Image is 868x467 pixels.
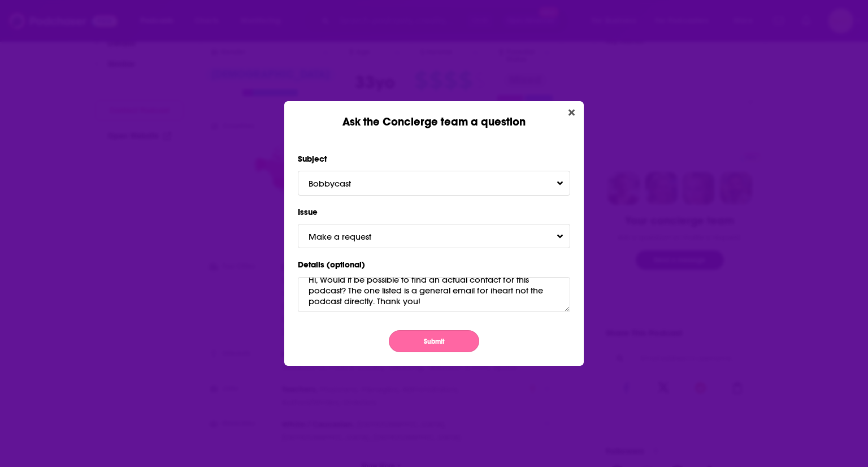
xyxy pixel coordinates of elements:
button: BobbycastToggle Pronoun Dropdown [298,171,570,195]
label: Subject [298,152,570,166]
div: Ask the Concierge team a question [284,101,584,129]
textarea: Hi, Would it be possible to find an actual contact for this podcast? The one listed is a general ... [298,277,570,312]
button: Submit [389,330,479,352]
label: Details (optional) [298,257,570,272]
span: Make a request [309,231,394,242]
button: Make a requestToggle Pronoun Dropdown [298,224,570,248]
label: Issue [298,205,570,219]
span: Bobbycast [309,178,374,189]
button: Close [564,106,579,120]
